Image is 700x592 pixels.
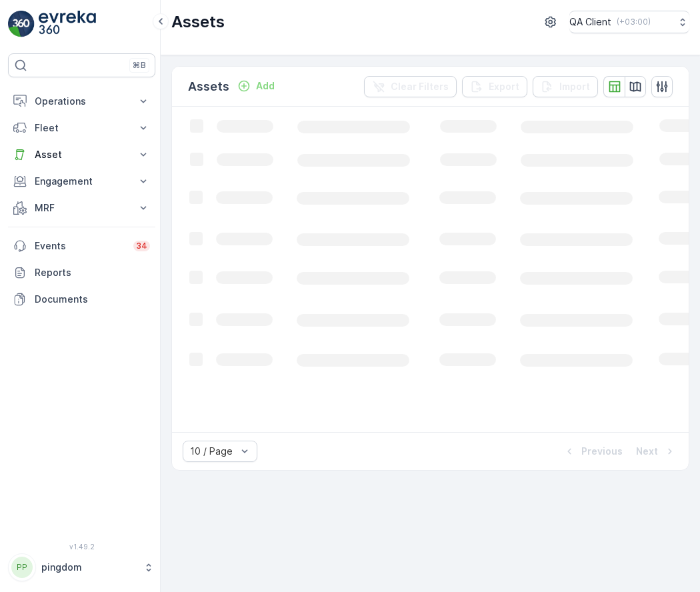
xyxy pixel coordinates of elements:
[39,11,96,37] img: logo_light-DOdMpM7g.png
[8,11,35,37] img: logo
[136,241,147,251] p: 34
[8,141,155,168] button: Asset
[35,266,150,279] p: Reports
[617,17,651,27] p: ( +03:00 )
[559,80,590,93] p: Import
[232,78,280,94] button: Add
[8,553,155,581] button: PPpingdom
[35,148,129,161] p: Asset
[8,88,155,115] button: Operations
[561,443,624,459] button: Previous
[8,195,155,221] button: MRF
[8,115,155,141] button: Fleet
[171,11,225,33] p: Assets
[35,121,129,135] p: Fleet
[364,76,457,97] button: Clear Filters
[133,60,146,71] p: ⌘B
[489,80,519,93] p: Export
[35,293,150,306] p: Documents
[35,175,129,188] p: Engagement
[256,79,275,93] p: Add
[8,286,155,313] a: Documents
[8,259,155,286] a: Reports
[8,233,155,259] a: Events34
[569,11,689,33] button: QA Client(+03:00)
[188,77,229,96] p: Assets
[581,445,623,458] p: Previous
[635,443,678,459] button: Next
[8,168,155,195] button: Engagement
[8,543,155,551] span: v 1.49.2
[533,76,598,97] button: Import
[41,561,137,574] p: pingdom
[11,557,33,578] div: PP
[35,95,129,108] p: Operations
[636,445,658,458] p: Next
[35,201,129,215] p: MRF
[35,239,125,253] p: Events
[391,80,449,93] p: Clear Filters
[569,15,611,29] p: QA Client
[462,76,527,97] button: Export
